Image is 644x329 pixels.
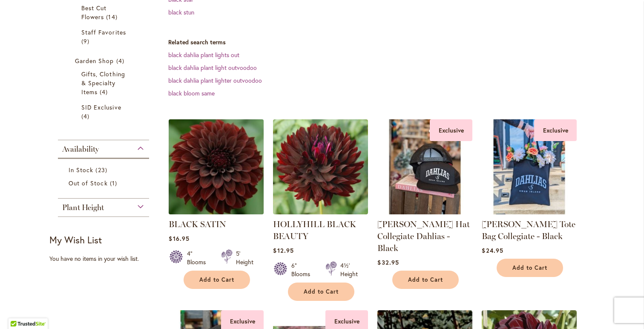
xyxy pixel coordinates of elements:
a: Staff Favorites [81,28,128,46]
a: black dahlia plant light outvoodoo [168,63,257,72]
span: 14 [106,12,119,21]
span: Gifts, Clothing & Specialty Items [81,70,125,96]
span: Out of Stock [69,179,108,187]
button: Add to Cart [497,259,563,277]
img: HOLLYHILL BLACK BEAUTY [273,119,368,214]
div: Exclusive [430,119,472,141]
div: You have no items in your wish list. [49,254,163,263]
span: Staff Favorites [81,28,126,36]
span: 9 [81,37,92,46]
span: SID Exclusive [81,103,121,111]
span: $24.95 [482,246,503,254]
dt: Related search terms [168,38,595,46]
span: Best Cut Flowers [81,4,106,21]
button: Add to Cart [392,271,459,289]
a: SID Grafletics Tote Bag Collegiate - Black Exclusive [482,208,577,216]
span: Add to Cart [512,264,547,271]
a: BLACK SATIN [169,208,264,216]
span: 4 [81,112,92,121]
a: Out of Stock 1 [69,179,141,188]
img: BLACK SATIN [167,117,266,216]
a: black dahlia plant lighter outvoodoo [168,76,262,84]
span: Add to Cart [304,288,339,295]
a: Best Cut Flowers [81,3,128,21]
a: HOLLYHILL BLACK BEAUTY [273,208,368,216]
span: $16.95 [169,234,189,242]
button: Add to Cart [184,271,250,289]
a: black dahlia plant lights out [168,51,239,59]
iframe: Launch Accessibility Center [6,299,30,323]
a: SID Exclusive [81,103,128,121]
div: 5' Height [236,249,253,266]
span: $32.95 [377,258,399,266]
a: In Stock 23 [69,165,141,174]
a: [PERSON_NAME] Tote Bag Collegiate - Black [482,219,575,241]
button: Add to Cart [288,283,354,301]
div: 4½' Height [340,261,358,278]
div: 6" Blooms [291,261,315,278]
a: SID Grafletics Hat Collegiate Dahlias - Black Exclusive [377,208,472,216]
a: black stun [168,8,194,16]
span: 4 [100,87,110,96]
strong: My Wish List [49,234,102,246]
img: SID Grafletics Hat Collegiate Dahlias - Black [377,119,472,214]
img: SID Grafletics Tote Bag Collegiate - Black [482,119,577,214]
div: Exclusive [534,119,577,141]
span: $12.95 [273,246,293,254]
span: Add to Cart [408,276,443,283]
span: In Stock [69,166,93,174]
div: 4" Blooms [187,249,211,266]
a: Garden Shop [75,56,134,65]
span: Availability [62,144,99,154]
a: Gifts, Clothing &amp; Specialty Items [81,69,128,96]
span: 1 [110,179,119,188]
a: BLACK SATIN [169,219,226,229]
a: HOLLYHILL BLACK BEAUTY [273,219,356,241]
span: Plant Height [62,203,104,212]
span: 23 [95,165,109,174]
a: black bloom same [168,89,215,97]
span: 4 [116,56,126,65]
span: Add to Cart [199,276,234,283]
a: [PERSON_NAME] Hat Collegiate Dahlias - Black [377,219,470,253]
span: Garden Shop [75,57,114,65]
